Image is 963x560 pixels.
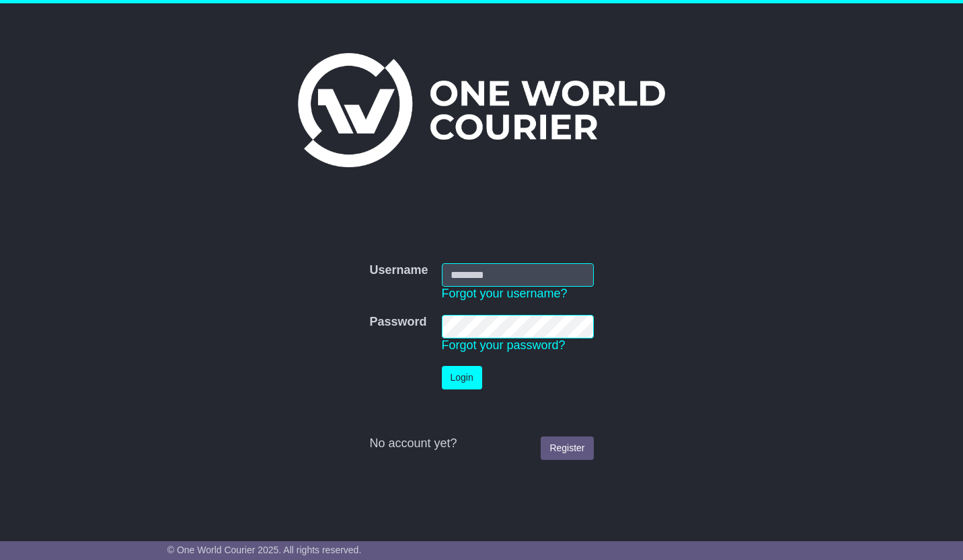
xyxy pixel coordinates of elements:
img: One World [298,53,665,167]
a: Forgot your username? [442,287,568,300]
label: Password [369,315,426,330]
div: No account yet? [369,436,593,451]
button: Login [442,366,482,389]
a: Register [541,436,593,460]
label: Username [369,263,428,278]
a: Forgot your password? [442,338,566,352]
span: © One World Courier 2025. All rights reserved. [167,545,362,555]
